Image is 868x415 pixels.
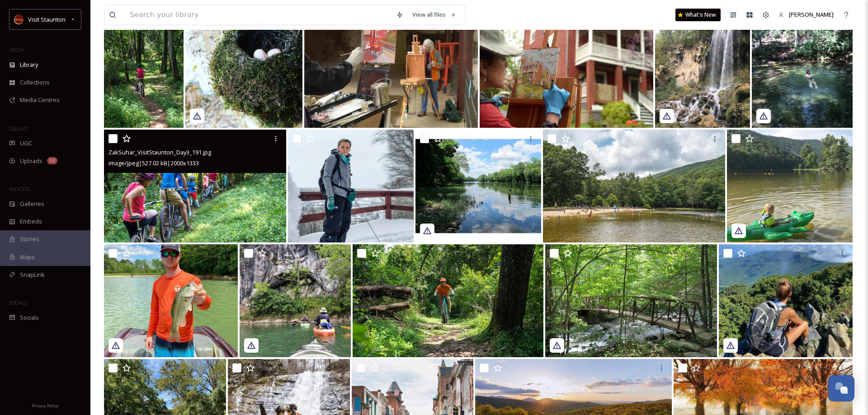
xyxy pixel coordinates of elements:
span: ZakSuhar_VisitStaunton_Day3_191.jpg [108,148,211,156]
span: Library [20,61,38,69]
img: ZakSuhar_VisitStaunton_Day1_258.jpg [543,130,725,242]
a: Privacy Policy [32,400,58,410]
a: View all files [408,6,461,23]
img: ZakSuhar_VisitStaunton_Day3_303.jpg [104,15,184,128]
span: Privacy Policy [32,403,58,409]
img: 896108499289c573d686d57993302d573295a0a8b7a5dfa7fe548d7366fc0855.jpg [185,15,302,128]
span: Maps [20,253,35,261]
img: PJJ_1416.jpg [480,15,653,128]
img: PJJ_1370.jpg [304,15,478,128]
span: Collections [20,78,50,87]
span: [PERSON_NAME] [789,10,834,19]
a: [PERSON_NAME] [774,6,838,23]
a: What's New [675,9,721,21]
input: Search your library [125,5,392,25]
span: Stories [20,235,39,243]
img: f49c8e59d9066e097701b44614a5c07171a1fd7bb26c25390009c35ebf84d754.jpg [719,244,853,357]
span: Visit Staunton [28,15,66,23]
img: c5147740d8fcf5c1ac86c4b91f791908530cfa11710b65ecdddb09560fa849c5.jpg [240,244,351,357]
span: image/jpeg | 527.02 kB | 2000 x 1333 [108,159,199,167]
img: ZakSuhar_VisitStaunton_Day3_191.jpg [104,130,286,242]
span: UGC [20,139,32,148]
span: COLLECT [9,125,28,132]
img: 982ffdac93271fe00f59167399671aac92e816e9f5db9a6780881390aa129da2.jpg [727,130,853,242]
img: d6c80a9e82b294ed817c26ab573e7efdae70b36806744468131a75ddb101013a.jpg [655,15,750,128]
span: SOCIALS [9,299,27,306]
span: WIDGETS [9,186,30,192]
button: Open Chat [828,375,854,401]
img: images.png [14,15,24,24]
img: fce9d65cb576070d8b5f4d949e9a684a9410e83c3b5d2e7e66f19ce7b20d90d5.jpg [415,130,541,242]
img: 6f6980e3a32bf53b60c77c02dec020f69ef0164ffa7ab5a1f1b90e0816afae8a.jpg [752,15,853,128]
span: Galleries [20,200,44,208]
img: 4eef9f507b3f22a4ec69d320a733b96cf7534c539dc6c9d71e740b515e7c2050.jpg [104,244,238,357]
span: Media Centres [20,96,60,104]
img: 11f50b4d91b899cb058db53ba29f6fe035678f9bc922586be7592e61f1852bd8.png [288,130,414,242]
span: SnapLink [20,270,45,279]
span: MEDIA [9,47,25,53]
img: cce18f504a57f88efb3c2938117f23cc8d030e973dbecb1761209d749e396012.jpg [545,244,717,357]
div: 52 [47,157,57,164]
img: ZakSuhar_VisitStaunton_Day3_329.jpg [353,244,543,357]
span: Embeds [20,217,42,226]
span: Socials [20,313,39,322]
span: Uploads [20,157,42,165]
